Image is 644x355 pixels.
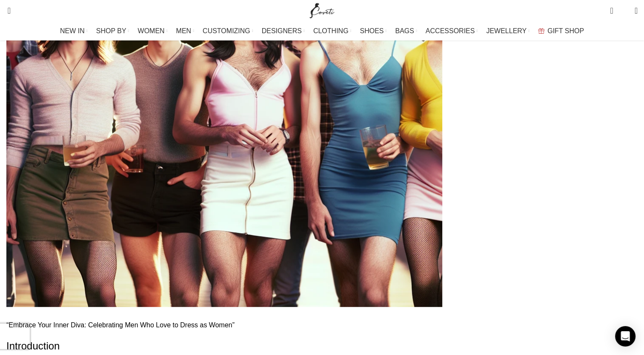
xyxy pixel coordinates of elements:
[360,23,386,40] a: SHOES
[203,23,253,40] a: CUSTOMIZING
[138,23,168,40] a: WOMEN
[620,2,628,19] div: My Wishlist
[395,27,414,35] span: BAGS
[426,23,478,40] a: ACCESSORIES
[538,28,544,34] img: GiftBag
[96,27,126,35] span: SHOP BY
[308,6,336,14] a: Site logo
[262,27,302,35] span: DESIGNERS
[60,27,85,35] span: NEW IN
[138,27,165,35] span: WOMEN
[313,23,352,40] a: CLOTHING
[547,27,584,35] span: GIFT SHOP
[395,23,417,40] a: BAGS
[60,23,88,40] a: NEW IN
[486,27,527,35] span: JEWELLERY
[538,23,584,40] a: GIFT SHOP
[615,326,635,346] div: Open Intercom Messenger
[360,27,384,35] span: SHOES
[426,27,475,35] span: ACCESSORIES
[621,9,628,15] span: 0
[2,2,11,19] a: Search
[313,27,349,35] span: CLOTHING
[262,23,305,40] a: DESIGNERS
[176,23,194,40] a: MEN
[96,23,129,40] a: SHOP BY
[611,4,617,11] span: 0
[486,23,530,40] a: JEWELLERY
[6,339,638,353] h2: Introduction
[176,27,192,35] span: MEN
[2,23,642,40] div: Main navigation
[6,320,638,331] p: “Embrace Your Inner Diva: Celebrating Men Who Love to Dress as Women”
[203,27,250,35] span: CUSTOMIZING
[606,2,617,19] a: 0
